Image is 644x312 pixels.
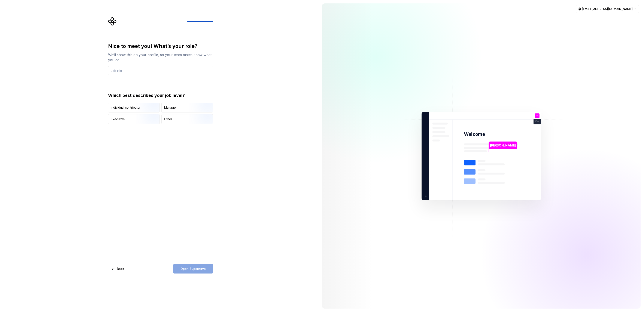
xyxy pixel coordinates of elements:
span: [EMAIL_ADDRESS][DOMAIN_NAME] [582,7,633,11]
span: Back [117,267,124,271]
svg: Supernova Logo [108,17,117,26]
div: Individual contributor [111,105,140,110]
div: Manager [164,105,177,110]
p: Welcome [464,131,485,137]
button: [EMAIL_ADDRESS][DOMAIN_NAME] [576,5,639,13]
div: Which best describes your job level? [108,92,213,98]
p: [PERSON_NAME] [493,184,517,189]
div: Nice to meet you! What’s your role? [108,43,213,50]
p: Y [536,114,538,117]
div: Executive [111,117,125,121]
div: We’ll show this on your profile, so your team mates know what you do. [108,52,213,62]
button: Back [108,264,128,274]
p: [PERSON_NAME] [490,143,516,148]
div: Other [164,117,172,121]
input: Job title [108,66,213,75]
p: You [535,120,539,123]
